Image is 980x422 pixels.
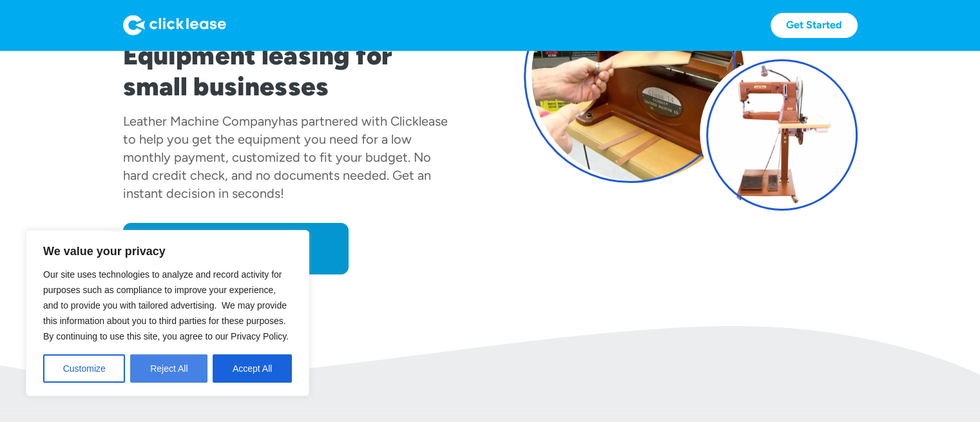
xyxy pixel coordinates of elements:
[213,354,292,383] button: Accept All
[43,354,125,383] button: Customize
[43,244,292,259] p: We value your privacy
[123,113,448,201] div: has partnered with Clicklease to help you get the equipment you need for a low monthly payment, c...
[26,230,309,396] div: We value your privacy
[123,15,226,35] img: Logo
[123,113,278,129] div: Leather Machine Company
[123,40,457,102] h1: Equipment leasing for small businesses
[130,354,207,383] button: Reject All
[771,13,858,38] a: Get Started
[43,269,289,341] span: Our site uses technologies to analyze and record activity for purposes such as compliance to impr...
[123,223,349,274] a: Apply now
